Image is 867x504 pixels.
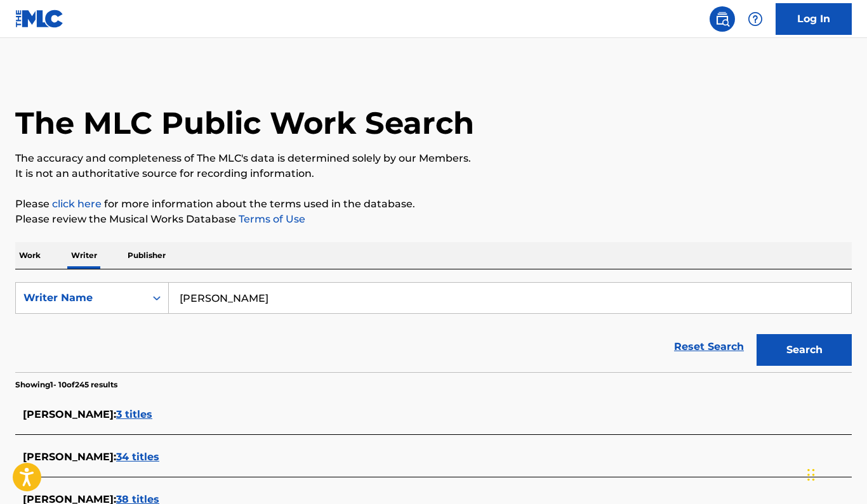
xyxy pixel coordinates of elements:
[67,242,101,269] p: Writer
[15,282,852,372] form: Search Form
[116,451,159,463] span: 34 titles
[15,242,44,269] p: Work
[804,443,867,504] iframe: Chat Widget
[52,198,102,210] a: click here
[23,290,138,306] div: Writer Name
[15,104,474,142] h1: The MLC Public Work Search
[15,166,852,181] p: It is not an authoritative source for recording information.
[743,6,768,32] div: Help
[15,151,852,166] p: The accuracy and completeness of The MLC's data is determined solely by our Members.
[236,213,305,225] a: Terms of Use
[776,3,852,35] a: Log In
[124,242,169,269] p: Publisher
[23,451,116,463] span: [PERSON_NAME] :
[15,379,117,391] p: Showing 1 - 10 of 245 results
[15,212,852,227] p: Please review the Musical Works Database
[715,11,730,27] img: search
[116,408,152,420] span: 3 titles
[668,333,750,361] a: Reset Search
[807,456,815,494] div: Drag
[710,6,735,32] a: Public Search
[757,334,852,366] button: Search
[23,408,116,420] span: [PERSON_NAME] :
[15,10,64,28] img: MLC Logo
[748,11,763,27] img: help
[15,197,852,212] p: Please for more information about the terms used in the database.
